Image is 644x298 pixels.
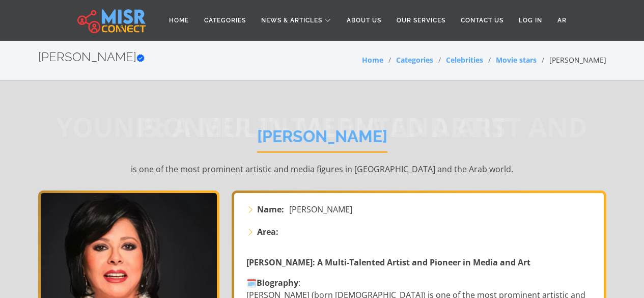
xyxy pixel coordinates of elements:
[362,55,383,65] a: Home
[257,127,387,153] h1: [PERSON_NAME]
[257,226,278,238] strong: Area:
[77,8,146,33] img: main.misr_connect
[254,11,339,30] a: News & Articles
[257,277,298,288] strong: Biography
[38,50,145,65] h2: [PERSON_NAME]
[38,163,606,175] p: is one of the most prominent artistic and media figures in [GEOGRAPHIC_DATA] and the Arab world.
[197,11,254,30] a: Categories
[136,54,145,62] svg: Verified account
[453,11,511,30] a: Contact Us
[389,11,453,30] a: Our Services
[496,55,537,65] a: Movie stars
[261,16,322,25] span: News & Articles
[289,203,352,215] span: [PERSON_NAME]
[396,55,433,65] a: Categories
[537,55,606,65] li: [PERSON_NAME]
[550,11,574,30] a: AR
[246,257,530,268] strong: [PERSON_NAME]: A Multi-Talented Artist and Pioneer in Media and Art
[446,55,483,65] a: Celebrities
[161,11,197,30] a: Home
[511,11,550,30] a: Log in
[339,11,389,30] a: About Us
[257,203,284,215] strong: Name:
